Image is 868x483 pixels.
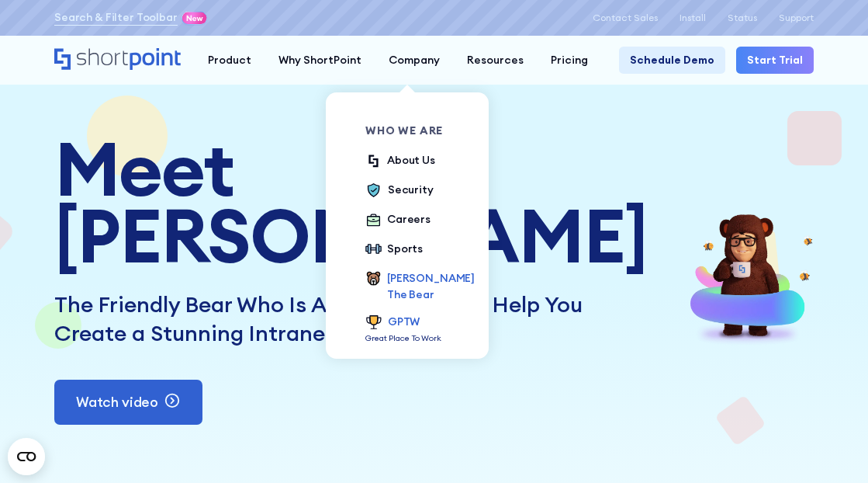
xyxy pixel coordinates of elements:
a: Why ShortPoint [265,47,375,74]
a: Resources [453,47,537,74]
div: Sports [387,241,423,257]
div: Company [389,52,440,68]
p: Great Place To Work [365,332,441,345]
div: Careers [387,211,431,228]
div: GPTW [388,314,420,330]
a: Contact Sales [593,12,658,23]
a: Pricing [537,47,601,74]
p: Watch video [76,392,158,412]
h1: Meet [PERSON_NAME] [54,136,647,269]
a: Support [779,12,814,23]
a: GPTW [365,314,441,332]
a: Start Trial [736,47,814,74]
a: Install [680,12,706,23]
a: Home [54,48,181,71]
a: Sports [365,241,423,259]
div: The Friendly Bear Who Is Always Happy To Help You Create a Stunning Intranet [54,290,647,347]
div: Pricing [551,52,588,68]
a: Search & Filter Toolbar [54,9,178,26]
div: About Us [387,152,435,169]
div: Resources [467,52,524,68]
a: Company [375,47,453,74]
iframe: Chat Widget [790,408,868,483]
div: [PERSON_NAME] The Bear [387,270,475,303]
a: Careers [365,211,431,230]
button: Open CMP widget [8,438,45,475]
a: Product [194,47,265,74]
div: Why ShortPoint [278,52,361,68]
a: About Us [365,152,435,171]
a: Schedule Demo [619,47,725,74]
a: [PERSON_NAME] The Bear [365,270,475,303]
div: Product [208,52,251,68]
a: Status [728,12,757,23]
a: Security [365,182,434,200]
div: Security [388,182,434,198]
div: Who we are [365,125,475,136]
